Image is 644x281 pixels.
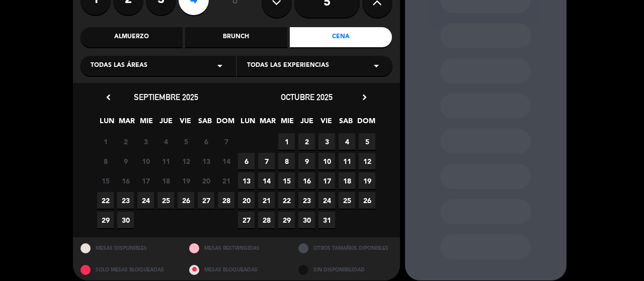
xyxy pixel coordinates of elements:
span: DOM [357,115,374,132]
span: 26 [359,192,375,209]
span: 9 [298,153,315,169]
span: 29 [278,212,295,228]
div: SOLO MESAS BLOQUEADAS [73,259,182,280]
div: MESAS DISPONIBLES [73,237,182,259]
div: SIN DISPONIBILIDAD [291,259,400,280]
span: 11 [339,153,355,169]
span: 27 [198,192,214,209]
i: chevron_right [359,92,370,103]
div: Brunch [185,27,287,47]
span: VIE [177,115,194,132]
span: 10 [318,153,335,169]
div: MESAS RESTRINGIDAS [182,237,291,259]
span: 7 [218,133,234,150]
span: 7 [258,153,275,169]
span: 24 [137,192,154,209]
span: 17 [137,172,154,189]
div: OTROS TAMAÑOS DIPONIBLES [291,237,400,259]
span: LUN [99,115,115,132]
span: 19 [178,172,194,189]
span: 14 [258,172,275,189]
i: arrow_drop_down [214,60,226,72]
div: Cena [290,27,392,47]
span: 8 [278,153,295,169]
span: JUE [157,115,174,132]
i: chevron_left [103,92,114,103]
span: 18 [339,172,355,189]
span: 1 [97,133,114,150]
span: 4 [339,133,355,150]
span: JUE [298,115,315,132]
span: 16 [117,172,134,189]
span: 23 [117,192,134,209]
span: 21 [258,192,275,209]
div: Almuerzo [80,27,183,47]
span: SAB [197,115,213,132]
span: 15 [278,172,295,189]
span: 6 [238,153,255,169]
span: 29 [97,212,114,228]
span: 25 [157,192,174,209]
span: Todas las áreas [91,61,147,71]
span: LUN [239,115,256,132]
span: 26 [178,192,194,209]
span: MIE [138,115,154,132]
span: MIE [279,115,295,132]
span: 20 [198,172,214,189]
span: VIE [318,115,335,132]
span: 21 [218,172,234,189]
span: 23 [298,192,315,209]
span: 12 [178,153,194,169]
span: 31 [318,212,335,228]
span: 17 [318,172,335,189]
span: 13 [238,172,255,189]
span: 30 [117,212,134,228]
span: 5 [359,133,375,150]
span: 24 [318,192,335,209]
span: 9 [117,153,134,169]
span: 2 [298,133,315,150]
span: 6 [198,133,214,150]
span: Todas las experiencias [247,61,329,71]
span: MAR [259,115,276,132]
span: DOM [216,115,233,132]
i: arrow_drop_down [370,60,382,72]
span: 22 [278,192,295,209]
span: 14 [218,153,234,169]
span: 22 [97,192,114,209]
span: 12 [359,153,375,169]
span: 11 [157,153,174,169]
span: 13 [198,153,214,169]
span: 8 [97,153,114,169]
span: 3 [137,133,154,150]
span: 2 [117,133,134,150]
span: 30 [298,212,315,228]
span: 15 [97,172,114,189]
span: 5 [178,133,194,150]
span: septiembre 2025 [134,92,198,102]
span: SAB [338,115,354,132]
span: 25 [339,192,355,209]
span: 20 [238,192,255,209]
span: 1 [278,133,295,150]
span: 16 [298,172,315,189]
span: 4 [157,133,174,150]
span: octubre 2025 [281,92,333,102]
span: 19 [359,172,375,189]
span: MAR [118,115,135,132]
div: MESAS BLOQUEADAS [182,259,291,280]
span: 28 [218,192,234,209]
span: 18 [157,172,174,189]
span: 27 [238,212,255,228]
span: 28 [258,212,275,228]
span: 10 [137,153,154,169]
span: 3 [318,133,335,150]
